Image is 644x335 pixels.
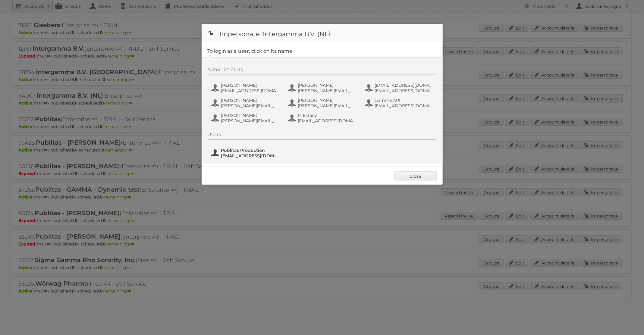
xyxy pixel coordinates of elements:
div: Users [208,132,437,139]
span: [PERSON_NAME][EMAIL_ADDRESS][DOMAIN_NAME] [221,118,280,124]
button: [EMAIL_ADDRESS][DOMAIN_NAME] [EMAIL_ADDRESS][DOMAIN_NAME] [364,82,435,94]
button: [PERSON_NAME] [EMAIL_ADDRESS][DOMAIN_NAME] [211,82,281,94]
span: [EMAIL_ADDRESS][DOMAIN_NAME] [375,103,433,108]
span: Publitas Production [221,148,280,153]
span: [PERSON_NAME] [221,113,280,118]
span: Gamma API [375,98,433,103]
button: [PERSON_NAME] [PERSON_NAME][EMAIL_ADDRESS][DOMAIN_NAME] [287,82,358,94]
legend: To login as a user, click on its name [208,48,293,54]
a: Close [394,171,437,180]
button: [PERSON_NAME] [PERSON_NAME][EMAIL_ADDRESS][DOMAIN_NAME] [287,97,358,109]
button: Publitas Production [EMAIL_ADDRESS][DOMAIN_NAME] [211,147,281,159]
span: R. Estany [298,113,357,118]
span: [PERSON_NAME] [221,83,280,88]
span: [PERSON_NAME][EMAIL_ADDRESS][DOMAIN_NAME] [221,103,280,108]
span: [EMAIL_ADDRESS][DOMAIN_NAME] [221,153,280,158]
button: R. Estany [EMAIL_ADDRESS][DOMAIN_NAME] [287,112,358,124]
span: [PERSON_NAME] [298,83,357,88]
span: [EMAIL_ADDRESS][DOMAIN_NAME] [298,118,357,124]
span: [PERSON_NAME][EMAIL_ADDRESS][DOMAIN_NAME] [298,103,357,108]
span: [PERSON_NAME][EMAIL_ADDRESS][DOMAIN_NAME] [298,88,357,93]
span: [PERSON_NAME] [298,98,357,103]
span: [EMAIL_ADDRESS][DOMAIN_NAME] [221,88,280,93]
h1: Impersonate 'Intergamma B.V. (NL)' [202,24,443,42]
div: Administrators [208,67,437,74]
button: [PERSON_NAME] [PERSON_NAME][EMAIL_ADDRESS][DOMAIN_NAME] [211,97,281,109]
span: [PERSON_NAME] [221,98,280,103]
span: [EMAIL_ADDRESS][DOMAIN_NAME] [375,83,433,88]
button: [PERSON_NAME] [PERSON_NAME][EMAIL_ADDRESS][DOMAIN_NAME] [211,112,281,124]
button: Gamma API [EMAIL_ADDRESS][DOMAIN_NAME] [364,97,435,109]
span: [EMAIL_ADDRESS][DOMAIN_NAME] [375,88,433,93]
